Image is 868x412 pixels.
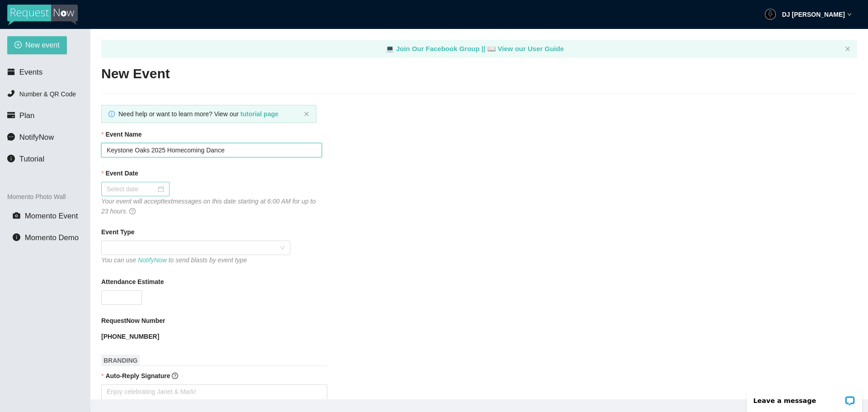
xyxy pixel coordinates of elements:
[7,68,15,76] span: calendar
[386,45,487,52] a: laptop Join Our Facebook Group ||
[101,316,165,326] b: RequestNow Number
[107,184,156,194] input: Select date
[25,233,79,242] span: Momento Demo
[13,233,20,241] span: info-circle
[138,256,167,264] a: NotifyNow
[101,198,316,215] i: Your event will accept text messages on this date starting at 6:00 AM for up to 23 hours.
[741,384,868,412] iframe: LiveChat chat widget
[7,111,15,119] span: credit-card
[25,212,78,220] span: Momento Event
[845,46,850,52] button: close
[304,111,309,117] button: close
[7,133,15,141] span: message
[172,373,178,379] span: question-circle
[7,5,78,25] img: RequestNow
[386,45,394,52] span: laptop
[101,255,290,265] div: You can use to send blasts by event type
[19,111,35,120] span: Plan
[105,168,138,178] b: Event Date
[129,208,136,214] span: question-circle
[25,39,60,51] span: New event
[241,110,278,118] a: tutorial page
[487,45,496,52] span: laptop
[101,277,164,287] b: Attendance Estimate
[13,212,20,219] span: camera
[19,133,54,142] span: NotifyNow
[7,36,67,54] button: plus-circleNew event
[782,11,845,18] strong: DJ [PERSON_NAME]
[487,45,564,52] a: laptop View our User Guide
[14,41,22,50] span: plus-circle
[105,372,170,379] b: Auto-Reply Signature
[847,12,852,17] span: down
[19,155,44,163] span: Tutorial
[304,111,309,117] span: close
[763,8,778,22] img: ACg8ocJfFS6olMILGtpnm0dTA3q2tOxrrssdEluKBYlGiIsotJS8onC9=s96-c
[19,68,42,76] span: Events
[101,355,140,366] span: BRANDING
[7,155,15,162] span: info-circle
[101,143,322,157] input: Janet's and Mark's Wedding
[105,129,142,139] b: Event Name
[101,65,857,83] h2: New Event
[101,227,135,237] b: Event Type
[118,110,278,118] span: Need help or want to learn more? View our
[7,90,15,97] span: phone
[101,333,159,340] b: [PHONE_NUMBER]
[19,90,76,98] span: Number & QR Code
[108,111,115,117] span: info-circle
